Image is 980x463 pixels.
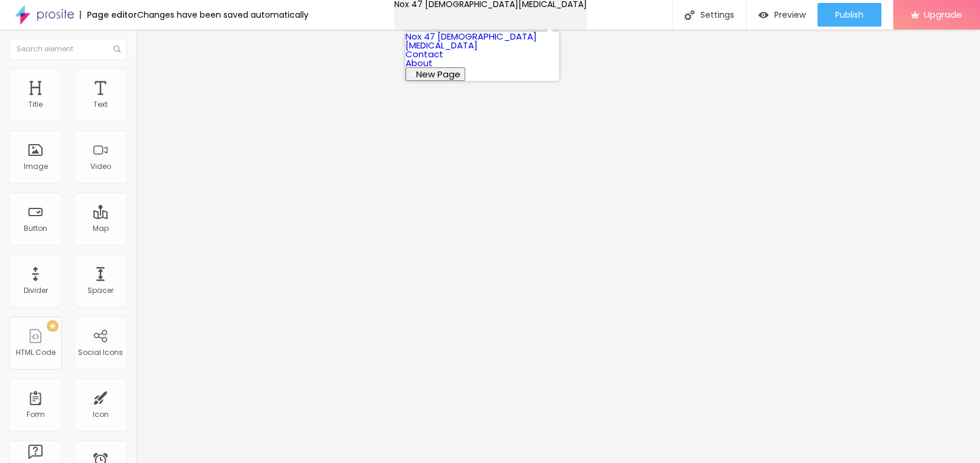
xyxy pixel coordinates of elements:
[28,100,43,109] div: Title
[758,10,768,20] img: view-1.svg
[835,10,864,19] span: Publish
[684,10,695,20] img: Icone
[24,162,48,171] div: Image
[27,410,45,419] div: Form
[747,3,817,27] button: Preview
[817,3,881,27] button: Publish
[416,68,460,80] span: New Page
[24,286,48,295] div: Divider
[136,30,980,463] iframe: To enrich screen reader interactions, please activate Accessibility in Grammarly extension settings
[137,11,309,19] div: Changes have been saved automatically
[78,348,123,357] div: Social Icons
[9,38,127,60] input: Search element
[93,100,108,109] div: Text
[93,410,109,419] div: Icon
[774,10,806,19] span: Preview
[924,9,962,19] span: Upgrade
[90,162,111,171] div: Video
[405,67,465,81] button: New Page
[93,224,109,233] div: Map
[80,11,137,19] div: Page editor
[405,57,433,69] a: About
[16,348,56,357] div: HTML Code
[405,30,537,51] a: Nox 47 [DEMOGRAPHIC_DATA][MEDICAL_DATA]
[113,45,121,53] img: Icone
[405,48,443,60] a: Contact
[24,224,47,233] div: Button
[87,286,113,295] div: Spacer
